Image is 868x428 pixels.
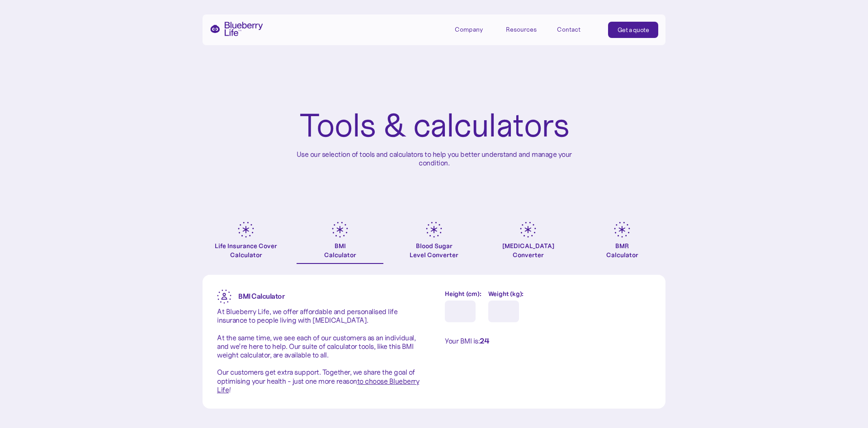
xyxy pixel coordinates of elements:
[217,307,423,394] p: At Blueberry Life, we offer affordable and personalised life insurance to people living with [MED...
[203,241,289,259] div: Life Insurance Cover Calculator
[480,337,489,345] span: 24
[210,22,263,36] a: home
[455,22,495,37] div: Company
[410,241,458,259] div: Blood Sugar Level Converter
[618,25,649,34] div: Get a quote
[502,241,554,259] div: [MEDICAL_DATA] Converter
[488,289,524,298] label: Weight (kg):
[579,221,665,264] a: BMRCalculator
[455,26,483,33] div: Company
[289,150,579,167] p: Use our selection of tools and calculators to help you better understand and manage your condition.
[608,22,659,38] a: Get a quote
[485,221,571,264] a: [MEDICAL_DATA]Converter
[324,241,356,259] div: BMI Calculator
[445,337,651,345] div: Your BMI is:
[506,26,537,33] div: Resources
[557,26,580,33] div: Contact
[217,376,419,394] a: to choose Blueberry Life
[297,221,383,264] a: BMICalculator
[506,22,547,37] div: Resources
[391,221,477,264] a: Blood SugarLevel Converter
[606,241,638,259] div: BMR Calculator
[238,292,284,301] strong: BMI Calculator
[203,221,289,264] a: Life Insurance Cover Calculator
[557,22,598,37] a: Contact
[445,289,481,298] label: Height (cm):
[299,108,569,143] h1: Tools & calculators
